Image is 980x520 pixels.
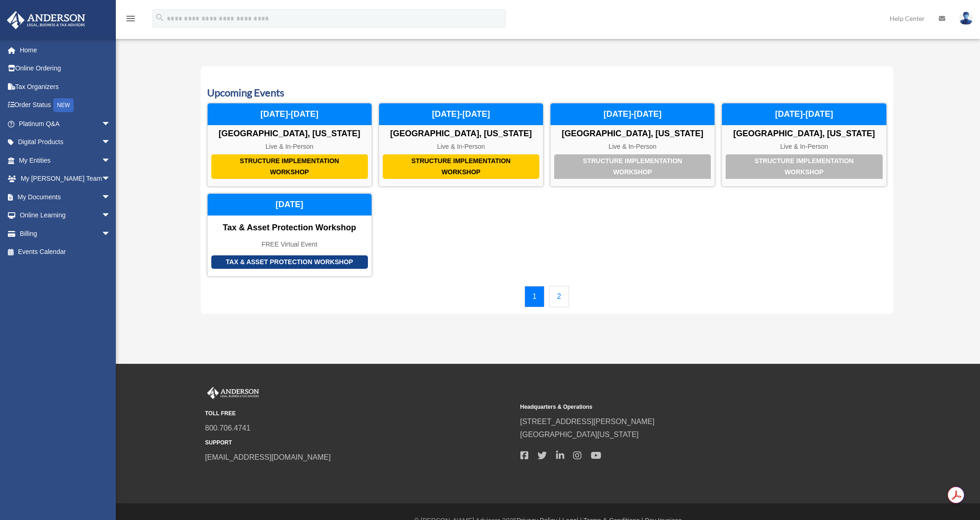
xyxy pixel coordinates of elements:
div: [DATE]-[DATE] [208,103,372,126]
div: [GEOGRAPHIC_DATA], [US_STATE] [722,129,886,139]
div: Structure Implementation Workshop [211,154,368,179]
a: Structure Implementation Workshop [GEOGRAPHIC_DATA], [US_STATE] Live & In-Person [DATE]-[DATE] [379,103,544,187]
span: arrow_drop_down [101,170,120,189]
h3: Upcoming Events [207,86,887,100]
a: Home [6,41,125,59]
div: NEW [53,98,74,112]
img: Anderson Advisors Platinum Portal [205,387,261,399]
a: 2 [549,286,569,307]
a: [GEOGRAPHIC_DATA][US_STATE] [520,431,639,438]
span: arrow_drop_down [101,133,120,152]
a: My [PERSON_NAME] Teamarrow_drop_down [6,170,125,188]
div: Live & In-Person [208,143,372,151]
div: Structure Implementation Workshop [383,154,539,179]
span: arrow_drop_down [101,206,120,225]
span: arrow_drop_down [101,151,120,170]
i: search [155,13,165,23]
div: FREE Virtual Event [208,241,372,248]
div: [DATE]-[DATE] [379,103,543,126]
a: Order StatusNEW [6,96,125,115]
a: Events Calendar [6,243,120,261]
span: arrow_drop_down [101,224,120,243]
div: [DATE]-[DATE] [550,103,714,126]
div: [GEOGRAPHIC_DATA], [US_STATE] [550,129,714,139]
div: [DATE] [208,194,372,216]
a: Billingarrow_drop_down [6,224,125,243]
img: User Pic [959,12,973,25]
a: 1 [525,286,544,307]
div: Live & In-Person [550,143,714,151]
div: Live & In-Person [722,143,886,151]
div: [GEOGRAPHIC_DATA], [US_STATE] [379,129,543,139]
div: Live & In-Person [379,143,543,151]
a: [EMAIL_ADDRESS][DOMAIN_NAME] [205,453,331,461]
a: My Documentsarrow_drop_down [6,188,125,206]
a: menu [125,16,136,24]
a: Structure Implementation Workshop [GEOGRAPHIC_DATA], [US_STATE] Live & In-Person [DATE]-[DATE] [550,103,715,187]
a: Structure Implementation Workshop [GEOGRAPHIC_DATA], [US_STATE] Live & In-Person [DATE]-[DATE] [207,103,372,187]
div: Structure Implementation Workshop [554,154,711,179]
div: [DATE]-[DATE] [722,103,886,126]
div: [GEOGRAPHIC_DATA], [US_STATE] [208,129,372,139]
small: Headquarters & Operations [520,402,829,412]
a: Structure Implementation Workshop [GEOGRAPHIC_DATA], [US_STATE] Live & In-Person [DATE]-[DATE] [721,103,886,187]
small: SUPPORT [205,438,514,448]
div: Structure Implementation Workshop [726,154,882,179]
img: Anderson Advisors Platinum Portal [4,11,88,29]
a: My Entitiesarrow_drop_down [6,151,125,170]
span: arrow_drop_down [101,114,120,133]
a: Online Learningarrow_drop_down [6,206,125,225]
i: menu [125,13,136,24]
a: [STREET_ADDRESS][PERSON_NAME] [520,418,655,425]
a: Online Ordering [6,59,125,78]
a: Digital Productsarrow_drop_down [6,133,125,152]
a: Platinum Q&Aarrow_drop_down [6,114,125,133]
span: arrow_drop_down [101,188,120,207]
div: Tax & Asset Protection Workshop [211,255,368,269]
small: TOLL FREE [205,409,514,419]
a: Tax Organizers [6,77,125,96]
div: Tax & Asset Protection Workshop [208,223,372,233]
a: Tax & Asset Protection Workshop Tax & Asset Protection Workshop FREE Virtual Event [DATE] [207,193,372,277]
a: 800.706.4741 [205,424,251,432]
